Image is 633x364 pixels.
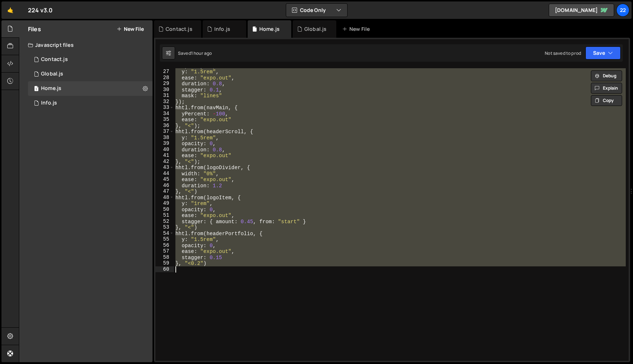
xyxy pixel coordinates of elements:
div: 40 [155,147,174,153]
div: 60 [155,266,174,273]
div: 37 [155,128,174,135]
div: 48 [155,195,174,201]
div: 27 [155,69,174,75]
h2: Files [28,25,41,33]
div: 38 [155,135,174,141]
div: 53 [155,224,174,230]
div: Info.js [214,25,230,33]
div: Not saved to prod [545,50,581,56]
div: New File [342,25,373,33]
div: Home.js [259,25,280,33]
div: 35 [155,116,174,123]
div: 30 [155,87,174,93]
div: Saved [178,50,212,56]
div: Contact.js [41,56,68,63]
div: 39 [155,140,174,147]
div: Javascript files [19,38,153,52]
div: 49 [155,200,174,206]
div: 32 [155,99,174,105]
a: 22 [616,4,629,17]
button: Code Only [286,4,347,17]
div: 59 [155,260,174,266]
div: Home.js [41,85,61,92]
div: 41 [155,152,174,159]
div: 16437/44941.js [28,52,153,67]
div: 16437/44814.js [28,81,153,96]
button: Explain [591,83,622,94]
div: 42 [155,159,174,165]
div: 36 [155,123,174,129]
div: 1 hour ago [191,50,212,56]
div: Info.js [41,100,57,106]
div: 43 [155,164,174,171]
span: 1 [34,86,38,92]
div: 51 [155,212,174,218]
div: 54 [155,230,174,237]
div: 57 [155,248,174,254]
button: New File [117,26,144,32]
div: 45 [155,176,174,183]
div: 16437/44939.js [28,96,153,110]
div: Global.js [41,71,63,77]
a: [DOMAIN_NAME] [549,4,614,17]
div: 28 [155,75,174,81]
div: 16437/44524.js [28,67,153,81]
div: 58 [155,254,174,261]
div: 31 [155,93,174,99]
button: Debug [591,70,622,81]
button: Save [585,46,621,60]
div: 44 [155,171,174,177]
a: 🤙 [1,1,19,19]
div: 47 [155,188,174,195]
div: 34 [155,111,174,117]
div: 52 [155,218,174,225]
div: 29 [155,81,174,87]
div: 50 [155,206,174,213]
div: 46 [155,183,174,189]
div: Global.js [304,25,326,33]
div: 224 v3.0 [28,6,53,15]
div: 33 [155,105,174,111]
button: Copy [591,95,622,106]
div: Contact.js [166,25,192,33]
div: 56 [155,242,174,249]
div: 55 [155,236,174,242]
